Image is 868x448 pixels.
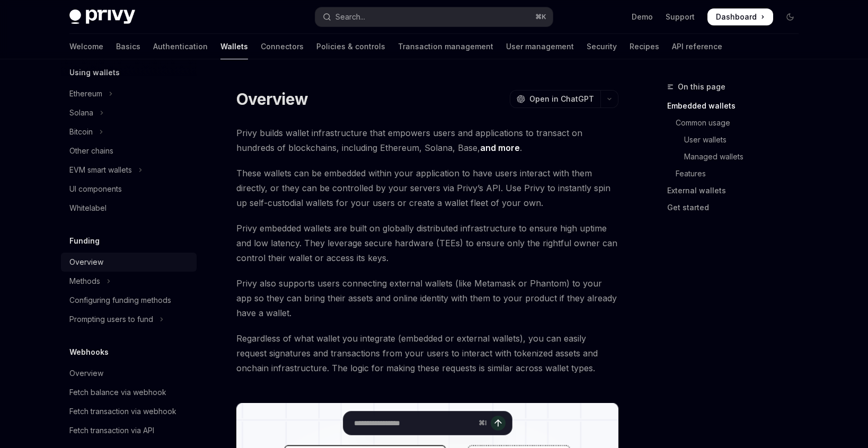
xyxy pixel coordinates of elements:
a: User wallets [667,131,807,148]
button: Toggle EVM smart wallets section [61,160,197,180]
a: Other chains [61,141,197,160]
div: Overview [69,367,103,380]
a: Fetch transaction via webhook [61,402,197,421]
a: UI components [61,180,197,199]
a: Whitelabel [61,199,197,218]
a: Configuring funding methods [61,291,197,310]
h5: Funding [69,235,100,247]
a: Transaction management [398,34,493,59]
span: Regardless of what wallet you integrate (embedded or external wallets), you can easily request si... [236,331,618,375]
div: Search... [335,11,365,23]
a: Fetch transaction via API [61,421,197,440]
span: On this page [678,80,725,93]
div: Other chains [69,145,113,157]
a: Security [587,34,617,59]
span: Privy builds wallet infrastructure that empowers users and applications to transact on hundreds o... [236,126,618,155]
a: Policies & controls [316,34,385,59]
a: Authentication [153,34,208,59]
button: Toggle Bitcoin section [61,122,197,141]
div: Whitelabel [69,202,107,214]
div: Fetch transaction via webhook [69,405,176,418]
div: Solana [69,106,93,119]
span: ⌘ K [535,13,546,21]
button: Toggle Ethereum section [61,84,197,103]
div: Bitcoin [69,126,93,138]
a: Get started [667,199,807,216]
a: Common usage [667,114,807,131]
button: Open search [315,7,553,26]
div: UI components [69,183,122,195]
span: Open in ChatGPT [529,94,594,104]
a: Dashboard [707,8,773,25]
div: Overview [69,256,103,268]
div: EVM smart wallets [69,164,132,176]
button: Toggle Prompting users to fund section [61,310,197,329]
a: User management [506,34,574,59]
h5: Webhooks [69,346,109,359]
a: and more [480,142,520,154]
a: External wallets [667,182,807,199]
h1: Overview [236,89,308,109]
a: Demo [632,12,653,22]
a: Connectors [261,34,304,59]
a: Overview [61,364,197,383]
div: Methods [69,275,100,288]
a: Welcome [69,34,103,59]
div: Prompting users to fund [69,313,153,326]
div: Fetch balance via webhook [69,386,166,399]
a: Features [667,165,807,182]
a: Wallets [220,34,248,59]
a: API reference [672,34,722,59]
button: Toggle dark mode [782,8,799,25]
div: Configuring funding methods [69,294,171,307]
button: Send message [491,416,506,431]
a: Recipes [630,34,659,59]
div: Fetch transaction via API [69,424,154,437]
a: Embedded wallets [667,97,807,114]
button: Open in ChatGPT [510,90,600,108]
a: Basics [116,34,140,59]
span: Dashboard [716,12,757,22]
button: Toggle Methods section [61,272,197,291]
img: dark logo [69,10,135,24]
div: Ethereum [69,87,102,100]
a: Fetch balance via webhook [61,383,197,402]
span: These wallets can be embedded within your application to have users interact with them directly, ... [236,166,618,210]
span: Privy embedded wallets are built on globally distributed infrastructure to ensure high uptime and... [236,221,618,265]
a: Overview [61,253,197,272]
input: Ask a question... [354,411,474,435]
a: Managed wallets [667,148,807,165]
span: Privy also supports users connecting external wallets (like Metamask or Phantom) to your app so t... [236,276,618,320]
a: Support [666,12,695,22]
button: Toggle Solana section [61,103,197,122]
